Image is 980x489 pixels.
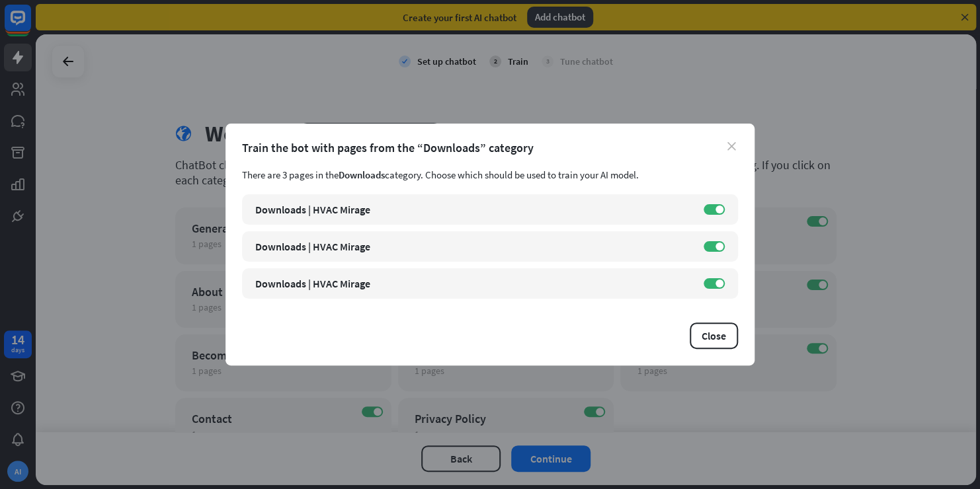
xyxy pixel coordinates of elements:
i: close [727,142,736,151]
button: Close [690,322,738,349]
div: Downloads | HVAC Mirage [255,240,690,253]
div: Downloads | HVAC Mirage [255,277,690,290]
div: Train the bot with pages from the “Downloads” category [242,140,738,155]
span: Downloads [339,169,385,181]
button: Open LiveChat chat widget [11,5,50,45]
div: Downloads | HVAC Mirage [255,203,690,216]
div: There are 3 pages in the category. Choose which should be used to train your AI model. [242,169,738,181]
